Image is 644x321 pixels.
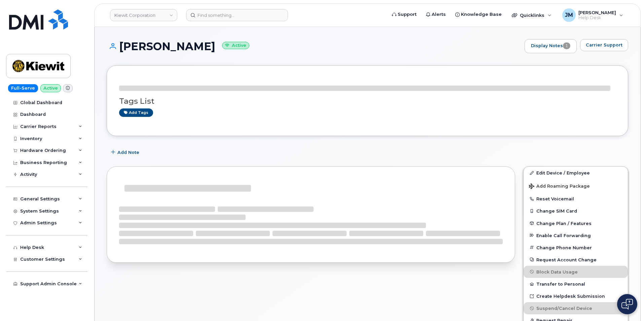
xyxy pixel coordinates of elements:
[524,205,628,217] button: Change SIM Card
[119,108,153,117] a: Add tags
[621,299,633,310] img: Open chat
[524,179,628,193] button: Add Roaming Package
[107,146,145,158] button: Add Note
[536,306,592,311] span: Suspend/Cancel Device
[524,254,628,266] button: Request Account Change
[524,167,628,179] a: Edit Device / Employee
[524,193,628,205] button: Reset Voicemail
[536,221,592,226] span: Change Plan / Features
[524,242,628,254] button: Change Phone Number
[524,278,628,290] button: Transfer to Personal
[563,42,570,49] span: 1
[524,229,628,242] button: Enable Call Forwarding
[524,290,628,302] a: Create Helpdesk Submission
[524,217,628,229] button: Change Plan / Features
[222,42,249,50] small: Active
[107,40,521,52] h1: [PERSON_NAME]
[525,39,577,53] a: Display Notes1
[117,149,139,156] span: Add Note
[524,302,628,314] button: Suspend/Cancel Device
[119,97,616,105] h3: Tags List
[580,39,628,51] button: Carrier Support
[536,233,591,238] span: Enable Call Forwarding
[524,266,628,278] button: Block Data Usage
[586,42,622,48] span: Carrier Support
[529,184,590,190] span: Add Roaming Package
